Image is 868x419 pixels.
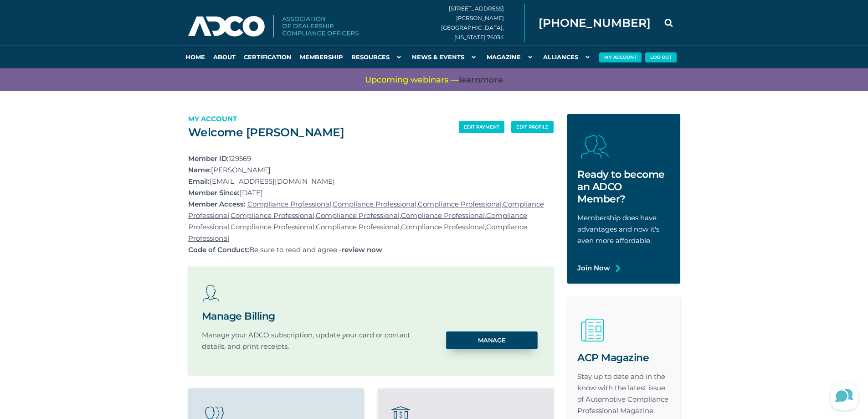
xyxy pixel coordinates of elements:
[188,177,210,186] strong: Email:
[599,52,642,62] button: My Account
[577,168,670,205] h2: Ready to become an ADCO Member?
[181,46,209,68] a: Home
[401,222,485,231] a: Compliance Professional
[231,222,314,231] a: Compliance Professional
[202,310,425,322] h2: Manage Billing
[539,46,596,68] a: Alliances
[188,244,554,255] p: Be sure to read and agree -
[365,74,503,86] span: Upcoming webinars —
[188,153,554,164] p: 129569
[188,245,249,254] strong: Code of Conduct:
[188,176,554,187] p: [EMAIL_ADDRESS][DOMAIN_NAME]
[188,200,246,208] strong: Member Access:
[347,46,408,68] a: Resources
[441,4,525,42] div: [STREET_ADDRESS][PERSON_NAME] [GEOGRAPHIC_DATA], [US_STATE] 76034
[511,121,554,133] a: edit profile
[296,46,347,68] a: Membership
[202,329,425,352] p: Manage your ADCO subscription, update your card or contact details, and print receipts.
[459,74,503,86] a: learnmore
[188,187,554,198] p: [DATE]
[188,164,554,176] p: [PERSON_NAME]
[447,331,538,349] a: Manage
[231,211,314,220] a: Compliance Professional
[247,200,331,208] a: Compliance Professional
[822,373,868,419] iframe: Lucky Orange Messenger
[539,17,651,29] span: [PHONE_NUMBER]
[209,46,240,68] a: About
[316,211,400,220] a: Compliance Professional
[577,352,670,364] h2: ACP Magazine
[459,75,480,85] span: learn
[577,262,610,274] a: Join Now
[418,200,502,208] a: Compliance Professional
[577,212,670,246] p: Membership does have advantages and now it's even more affordable.
[577,371,670,416] p: Stay up to date and in the know with the latest issue of Automotive Compliance Professional Magaz...
[188,15,359,38] img: Association of Dealership Compliance Officers logo
[645,52,677,62] button: Log Out
[240,46,296,68] a: Certification
[401,211,485,220] a: Compliance Professional
[188,154,229,163] strong: Member ID:
[333,200,416,208] a: Compliance Professional
[188,188,240,197] strong: Member Since:
[408,46,483,68] a: News & Events
[188,125,459,139] h2: Welcome [PERSON_NAME]
[188,198,554,244] p: , , , , , , , , , , ,
[483,46,539,68] a: Magazine
[316,222,400,231] a: Compliance Professional
[342,244,382,255] a: review now
[188,113,459,124] p: My Account
[459,121,504,133] a: edit payment
[188,166,211,174] strong: Name:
